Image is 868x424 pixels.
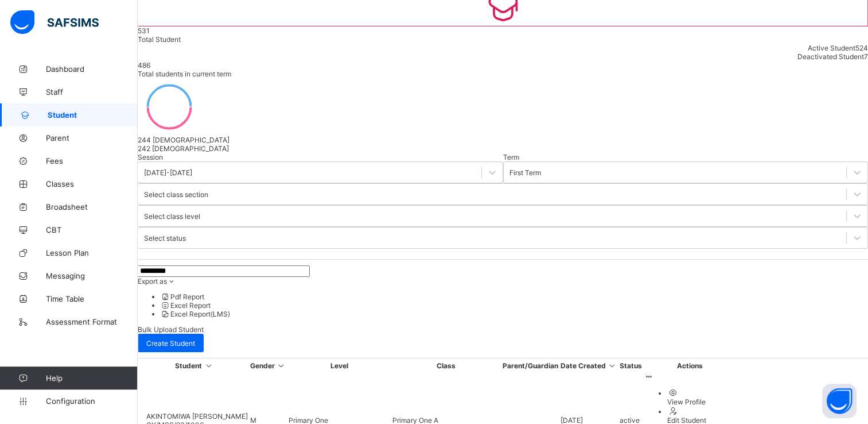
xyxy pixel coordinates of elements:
[144,168,192,177] div: [DATE]-[DATE]
[138,136,151,144] span: 244
[46,133,138,142] span: Parent
[161,301,868,310] li: dropdown-list-item-null-1
[822,384,857,418] button: Open asap
[46,225,138,234] span: CBT
[144,234,186,242] div: Select status
[138,277,167,286] span: Export as
[146,412,248,421] span: AKINTOMIWA [PERSON_NAME]
[46,294,138,303] span: Time Table
[46,87,138,97] span: Staff
[138,26,150,35] span: 531
[46,248,138,257] span: Lesson Plan
[608,361,617,370] i: Sort in Ascending Order
[392,361,501,371] th: Class
[46,202,138,211] span: Broadsheet
[855,44,868,52] span: 524
[138,153,163,161] span: Session
[48,110,138,120] span: Student
[138,325,204,334] span: Bulk Upload Student
[152,144,229,153] span: [DEMOGRAPHIC_DATA]
[46,373,137,383] span: Help
[502,361,559,371] th: Parent/Guardian
[509,168,541,177] div: First Term
[153,136,229,144] span: [DEMOGRAPHIC_DATA]
[138,35,868,44] div: Total Student
[46,271,138,280] span: Messaging
[619,361,643,371] th: Status
[46,64,138,74] span: Dashboard
[250,361,287,371] th: Gender
[288,361,391,371] th: Level
[797,52,864,61] span: Deactivated Student
[46,317,138,326] span: Assessment Format
[140,361,248,371] th: Student
[138,61,150,70] span: 486
[277,361,286,370] i: Sort in Ascending Order
[46,179,138,188] span: Classes
[138,70,231,78] span: Total students in current term
[146,339,195,348] span: Create Student
[161,310,868,318] li: dropdown-list-item-null-2
[644,361,736,371] th: Actions
[667,398,735,406] div: View Profile
[864,52,868,61] span: 7
[161,292,868,301] li: dropdown-list-item-null-0
[560,361,618,371] th: Date Created
[10,10,99,34] img: safsims
[808,44,855,52] span: Active Student
[138,144,150,153] span: 242
[144,212,200,221] div: Select class level
[46,396,137,406] span: Configuration
[204,361,213,370] i: Sort in Ascending Order
[503,153,519,161] span: Term
[46,156,138,165] span: Fees
[144,190,208,199] div: Select class section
